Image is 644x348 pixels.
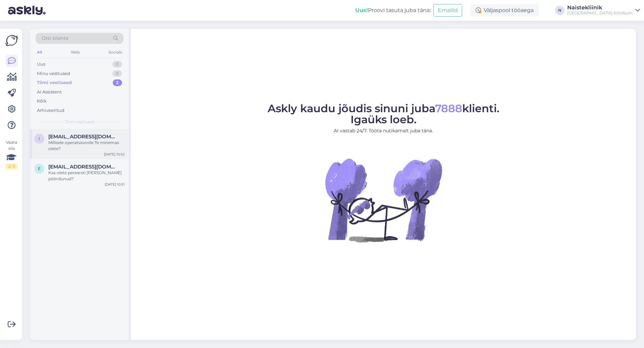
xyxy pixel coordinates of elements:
[48,134,118,140] span: irina15oidingu@gmail.com
[104,152,125,157] div: [DATE] 10:52
[5,34,18,47] img: Askly Logo
[5,163,17,169] div: 2 / 3
[5,139,17,169] div: Vaata siia
[42,35,68,42] span: Otsi kliente
[567,10,633,16] div: [GEOGRAPHIC_DATA] Kliinikum
[37,89,62,95] div: AI Assistent
[113,79,122,86] div: 2
[555,6,565,15] div: N
[107,48,123,57] div: Socials
[65,119,95,125] span: Tiimi vestlused
[112,70,122,77] div: 0
[48,140,125,152] div: Millisele operatsioonile Te minemas olete?
[105,182,125,187] div: [DATE] 10:51
[37,98,47,105] div: Kõik
[69,48,81,57] div: Web
[355,6,431,14] div: Proovi tasuta juba täna:
[37,70,70,77] div: Minu vestlused
[37,107,64,114] div: Arhiveeritud
[36,48,43,57] div: All
[37,61,45,68] div: Uus
[268,102,499,126] span: Askly kaudu jõudis sinuni juba klienti. Igaüks loeb.
[48,170,125,182] div: Kas olete perearsti [PERSON_NAME] pöördunud?
[567,5,633,10] div: Naistekliinik
[268,127,499,134] p: AI vastab 24/7. Tööta nutikamalt juba täna.
[323,140,444,260] img: No Chat active
[39,136,40,141] span: i
[112,61,122,68] div: 0
[433,4,462,17] button: Emailid
[48,164,118,170] span: einard678@hotmail.com
[37,79,72,86] div: Tiimi vestlused
[435,102,462,115] span: 7888
[567,5,640,16] a: Naistekliinik[GEOGRAPHIC_DATA] Kliinikum
[355,7,368,13] b: Uus!
[470,4,539,16] div: Väljaspool tööaega
[38,166,41,171] span: e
